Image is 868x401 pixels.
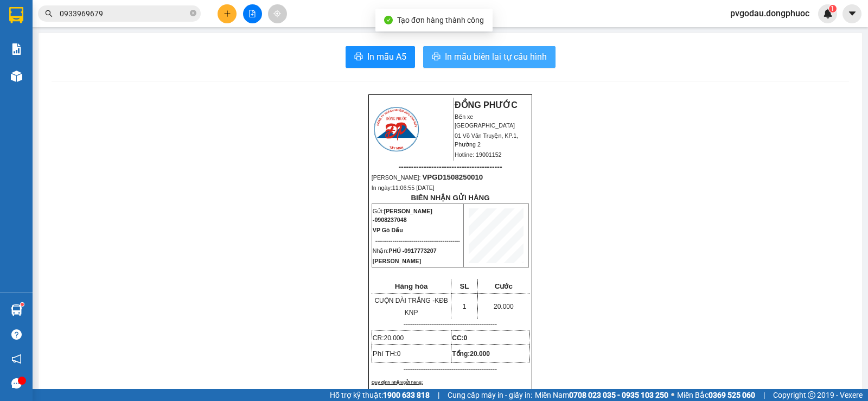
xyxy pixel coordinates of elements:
span: Nhận: [373,247,437,254]
span: VPGD1508250010 [422,173,483,181]
span: 09:45:08 [DATE] [24,79,66,85]
span: -------------------------------------------- [375,237,460,244]
strong: ĐỒNG PHƯỚC [455,100,518,110]
span: 0917773207 [404,247,436,254]
button: printerIn mẫu biên lai tự cấu hình [423,46,556,68]
span: plus [224,10,231,17]
strong: ĐỒNG PHƯỚC [86,6,149,15]
span: Hotline: 19001152 [86,48,133,55]
span: VPGD1508250005 [54,69,115,77]
span: ----------------------------------------- [29,59,133,67]
span: caret-down [847,9,857,18]
img: warehouse-icon [11,304,22,316]
span: check-circle [384,16,393,24]
span: notification [11,354,22,364]
span: CUỘN DÀI TRẮNG - [374,297,448,316]
span: Bến xe [GEOGRAPHIC_DATA] [455,113,515,129]
span: search [45,10,53,17]
span: | [763,389,765,401]
strong: 0708 023 035 - 0935 103 250 [569,391,668,399]
span: Hàng hóa [395,282,428,290]
span: close-circle [190,9,196,19]
strong: 1900 633 818 [383,391,430,399]
span: ⚪️ [671,393,674,397]
span: Tổng: [452,350,490,358]
sup: 1 [829,5,837,12]
span: question-circle [11,329,22,340]
strong: BIÊN NHẬN GỬI HÀNG [411,194,489,202]
sup: 1 [21,303,24,306]
span: VP Gò Dầu [373,227,403,233]
span: Cung cấp máy in - giấy in: [448,389,532,401]
span: 0 [464,334,468,342]
p: ------------------------------------------- [372,365,529,373]
span: In mẫu A5 [367,50,406,63]
span: In ngày: [3,79,66,85]
span: printer [432,52,441,62]
span: Miền Bắc [677,389,755,401]
span: PHÚ - [388,247,436,254]
strong: CC: [452,334,467,342]
span: close-circle [190,10,196,16]
span: Gửi: [373,208,432,223]
span: [PERSON_NAME]: [372,174,483,181]
span: In ngày: [372,184,435,191]
span: 01 Võ Văn Truyện, KP.1, Phường 2 [86,33,149,46]
span: Tạo đơn hàng thành công [397,16,484,24]
span: Cước [495,282,513,290]
p: ------------------------------------------- [372,320,529,329]
img: logo [4,7,52,54]
span: file-add [248,10,256,17]
img: icon-new-feature [823,9,833,18]
span: aim [273,10,281,17]
img: solution-icon [11,43,22,55]
span: In mẫu biên lai tự cấu hình [445,50,547,63]
img: logo [372,105,420,153]
img: logo-vxr [9,7,23,23]
span: pvgodau.dongphuoc [722,7,818,20]
span: 20.000 [384,334,404,342]
span: Miền Nam [535,389,668,401]
span: 20.000 [494,303,514,310]
span: message [11,378,22,389]
input: Tìm tên, số ĐT hoặc mã đơn [60,8,188,20]
span: ----------------------------------------- [398,162,502,171]
span: Hỗ trợ kỹ thuật: [330,389,430,401]
span: Phí TH: [373,349,401,358]
span: 1 [831,5,834,12]
button: printerIn mẫu A5 [346,46,415,68]
span: KĐB KNP [405,297,448,316]
span: 01 Võ Văn Truyện, KP.1, Phường 2 [455,132,518,148]
span: 0 [397,350,401,358]
span: 1 [463,303,467,310]
span: Bến xe [GEOGRAPHIC_DATA] [86,17,146,31]
span: printer [354,52,363,62]
button: plus [218,4,237,23]
strong: 0369 525 060 [709,391,755,399]
span: 0908237048 [374,217,406,223]
span: 20.000 [470,350,490,358]
button: file-add [243,4,262,23]
span: 11:06:55 [DATE] [392,184,435,191]
span: Hotline: 19001152 [455,151,502,158]
span: copyright [808,391,815,399]
button: caret-down [843,4,861,23]
span: [PERSON_NAME]: [3,70,114,77]
span: CR: [373,334,404,342]
button: aim [268,4,287,23]
span: [PERSON_NAME] - [373,208,432,223]
span: [PERSON_NAME] [373,258,421,264]
span: | [438,389,439,401]
span: SL [459,282,469,290]
img: warehouse-icon [11,71,22,82]
span: Quy định nhận/gửi hàng: [372,380,423,385]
